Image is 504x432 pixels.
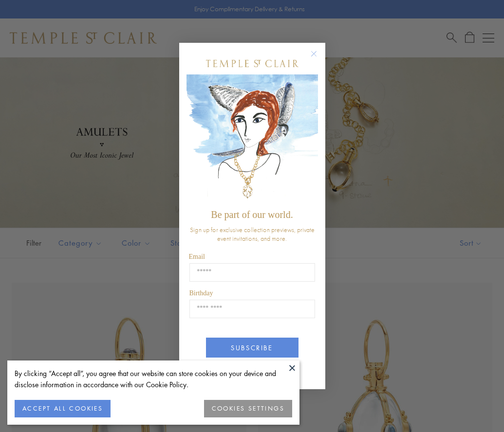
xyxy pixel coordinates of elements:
span: Birthday [189,289,213,297]
button: Close dialog [313,53,325,65]
input: Email [189,263,315,282]
button: COOKIES SETTINGS [204,400,292,417]
span: Email [189,253,205,260]
span: Be part of our world. [211,209,293,220]
img: Temple St. Clair [206,60,299,67]
span: Sign up for exclusive collection previews, private event invitations, and more. [190,225,315,243]
button: SUBSCRIBE [206,338,299,358]
div: By clicking “Accept all”, you agree that our website can store cookies on your device and disclos... [15,368,292,390]
button: ACCEPT ALL COOKIES [15,400,111,417]
img: c4a9eb12-d91a-4d4a-8ee0-386386f4f338.jpeg [187,74,318,204]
